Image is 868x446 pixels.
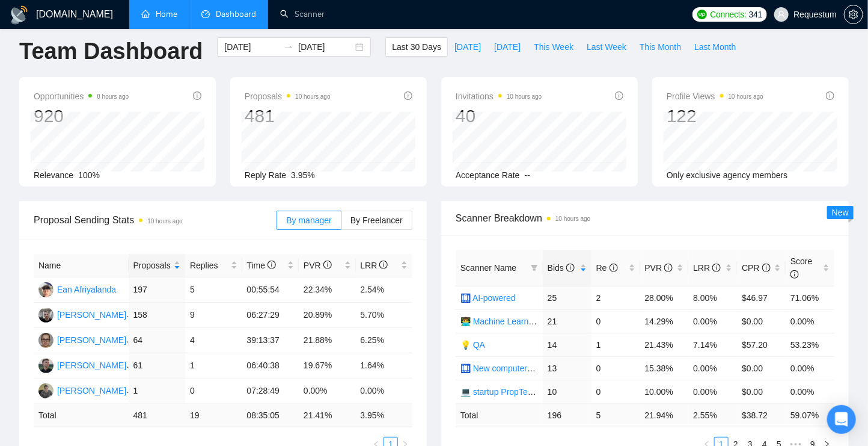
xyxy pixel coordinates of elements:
[749,8,762,21] span: 341
[57,308,126,321] div: [PERSON_NAME]
[711,8,747,21] span: Connects:
[587,40,626,54] span: Last Week
[640,286,689,309] td: 28.00%
[543,286,591,309] td: 25
[693,263,721,273] span: LRR
[688,333,737,356] td: 7.14%
[38,360,126,370] a: AS[PERSON_NAME]
[291,170,315,180] span: 3.95%
[688,37,742,57] button: Last Month
[832,208,849,217] span: New
[737,333,786,356] td: $57.20
[528,259,540,277] span: filter
[38,383,53,398] img: AK
[299,277,356,303] td: 22.34%
[190,259,228,272] span: Replies
[580,37,633,57] button: Last Week
[729,93,763,100] time: 10 hours ago
[379,261,388,269] span: info-circle
[591,309,640,333] td: 0
[534,40,573,54] span: This Week
[242,328,299,353] td: 39:13:37
[667,105,763,128] div: 122
[129,328,186,353] td: 64
[566,264,575,272] span: info-circle
[38,335,126,344] a: IK[PERSON_NAME]
[742,263,770,273] span: CPR
[242,303,299,328] td: 06:27:29
[242,379,299,404] td: 07:28:49
[633,37,688,57] button: This Month
[456,170,520,180] span: Acceptance Rate
[640,333,689,356] td: 21.43%
[786,380,834,403] td: 0.00%
[737,380,786,403] td: $0.00
[242,404,299,427] td: 08:35:05
[185,379,242,404] td: 0
[596,263,618,273] span: Re
[356,379,413,404] td: 0.00%
[57,283,116,296] div: Ean Afriyalanda
[57,333,126,347] div: [PERSON_NAME]
[323,261,332,269] span: info-circle
[688,403,737,427] td: 2.55 %
[356,303,413,328] td: 5.70%
[185,353,242,379] td: 1
[640,403,689,427] td: 21.94 %
[129,353,186,379] td: 61
[790,256,813,279] span: Score
[507,93,542,100] time: 10 hours ago
[712,264,721,272] span: info-circle
[356,328,413,353] td: 6.25%
[34,254,129,277] th: Name
[129,379,186,404] td: 1
[591,286,640,309] td: 2
[299,353,356,379] td: 19.67%
[844,5,863,24] button: setting
[404,91,412,100] span: info-circle
[460,317,579,326] a: 👨‍💻 Machine Learning developer
[356,277,413,303] td: 2.54%
[555,215,590,222] time: 10 hours ago
[786,356,834,380] td: 0.00%
[737,356,786,380] td: $0.00
[245,105,331,128] div: 481
[640,309,689,333] td: 14.29%
[34,105,129,128] div: 920
[456,211,834,226] span: Scanner Breakdown
[667,89,763,104] span: Profile Views
[448,37,487,57] button: [DATE]
[786,286,834,309] td: 71.06%
[356,404,413,427] td: 3.95 %
[38,309,126,319] a: VL[PERSON_NAME]
[57,384,126,397] div: [PERSON_NAME]
[284,42,293,52] span: swap-right
[844,10,863,19] a: setting
[525,170,530,180] span: --
[19,37,203,66] h1: Team Dashboard
[610,264,618,272] span: info-circle
[356,353,413,379] td: 1.64%
[245,89,331,104] span: Proposals
[454,40,481,54] span: [DATE]
[591,403,640,427] td: 5
[34,170,73,180] span: Relevance
[456,105,542,128] div: 40
[245,170,286,180] span: Reply Rate
[201,10,210,18] span: dashboard
[688,286,737,309] td: 8.00%
[456,89,542,104] span: Invitations
[298,40,353,54] input: End date
[129,277,186,303] td: 197
[615,91,623,100] span: info-circle
[185,404,242,427] td: 19
[688,309,737,333] td: 0.00%
[790,270,799,279] span: info-circle
[688,356,737,380] td: 0.00%
[295,93,330,100] time: 10 hours ago
[284,42,293,52] span: to
[129,404,186,427] td: 481
[777,10,786,19] span: user
[487,37,527,57] button: [DATE]
[247,261,276,270] span: Time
